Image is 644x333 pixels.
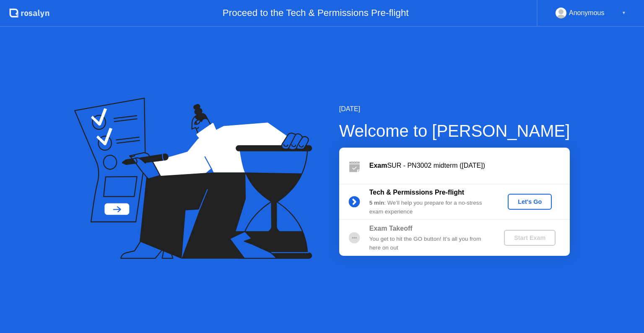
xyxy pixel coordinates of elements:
div: ▼ [622,8,626,18]
div: [DATE] [339,104,570,114]
div: Let's Go [511,198,548,205]
div: Welcome to [PERSON_NAME] [339,118,570,143]
div: Anonymous [569,8,605,18]
div: You get to hit the GO button! It’s all you from here on out [369,235,490,252]
b: Tech & Permissions Pre-flight [369,189,464,196]
div: Start Exam [507,234,552,241]
b: Exam [369,162,387,169]
button: Let's Go [508,194,552,210]
button: Start Exam [504,230,556,246]
b: Exam Takeoff [369,225,413,232]
b: 5 min [369,200,384,206]
div: : We’ll help you prepare for a no-stress exam experience [369,199,490,216]
div: SUR - PN3002 midterm ([DATE]) [369,161,570,171]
